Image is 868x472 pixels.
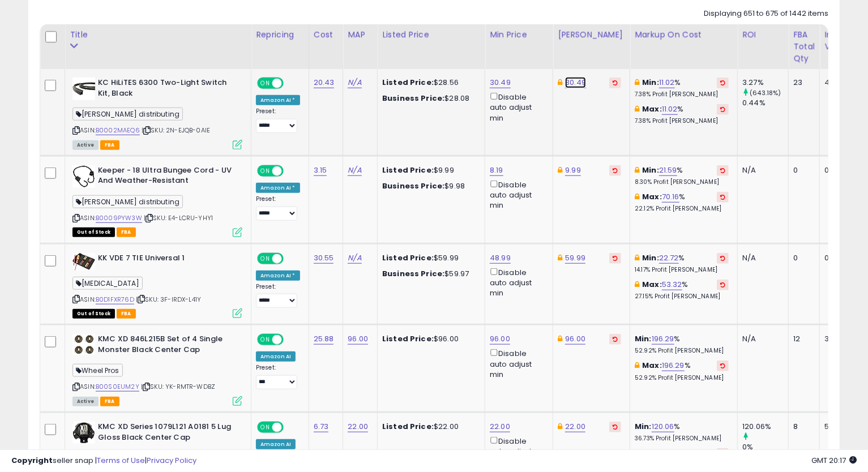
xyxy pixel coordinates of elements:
a: N/A [348,252,361,264]
a: B0009PYW3W [96,213,142,223]
div: Amazon AI * [256,183,300,193]
i: Revert to store-level Min Markup [720,80,725,85]
div: % [635,192,729,213]
span: All listings that are currently out of stock and unavailable for purchase on Amazon [72,228,115,237]
div: Listed Price [382,29,480,41]
div: 120.06% [742,422,788,432]
a: 21.59 [659,165,677,176]
div: 0 [793,253,811,263]
div: $28.08 [382,93,476,104]
div: % [635,165,729,186]
a: 96.00 [348,333,368,345]
span: OFF [282,166,300,175]
div: Disable auto adjust min [490,347,544,380]
a: 25.88 [314,333,334,345]
i: Revert to store-level Dynamic Max Price [613,80,618,85]
a: N/A [348,165,361,176]
div: 53.84 [824,422,850,432]
b: Min: [642,165,659,175]
div: Repricing [256,29,304,41]
div: Disable auto adjust min [490,435,544,467]
div: ASIN: [72,253,242,317]
p: 7.38% Profit [PERSON_NAME] [635,117,729,125]
div: % [635,104,729,125]
div: 0.44% [742,98,788,108]
p: 27.15% Profit [PERSON_NAME] [635,293,729,301]
div: Amazon AI [256,351,296,362]
b: KMC XD Series 1079L121 A0181 5 Lug Gloss Black Center Cap [98,422,236,445]
div: ASIN: [72,165,242,236]
div: Preset: [256,108,300,133]
div: ROI [742,29,784,41]
img: 418NY102YuL._SL40_.jpg [72,422,95,444]
div: Title [70,29,246,41]
div: 0 [824,165,850,175]
i: This overrides the store level max markup for this listing [635,105,639,113]
div: 3.27% [742,78,788,88]
span: ON [258,423,272,432]
img: 41pwH0YNKWL._SL40_.jpg [72,253,95,271]
div: seller snap | | [11,456,196,466]
b: Max: [642,191,662,202]
span: | SKU: YK-RMTR-WDBZ [141,382,215,391]
p: 7.38% Profit [PERSON_NAME] [635,91,729,98]
a: 20.43 [314,77,335,88]
b: Min: [642,77,659,88]
div: $22.00 [382,422,476,432]
p: 52.92% Profit [PERSON_NAME] [635,347,729,355]
a: 22.00 [565,421,585,432]
p: 22.12% Profit [PERSON_NAME] [635,205,729,213]
div: MAP [348,29,373,41]
span: Wheel Pros [72,364,123,377]
div: $9.99 [382,165,476,175]
div: $59.97 [382,269,476,279]
div: $59.99 [382,253,476,263]
a: B00S0EUM2Y [96,382,139,392]
a: B0002MAEQ6 [96,126,140,135]
div: 310.56 [824,334,850,344]
span: OFF [282,254,300,263]
b: Max: [642,104,662,114]
b: Business Price: [382,268,444,279]
a: Terms of Use [97,455,145,466]
div: N/A [742,253,780,263]
div: [PERSON_NAME] [558,29,625,41]
a: 96.00 [565,333,585,345]
b: Max: [642,279,662,290]
div: FBA Total Qty [793,29,815,65]
div: Disable auto adjust min [490,178,544,211]
span: 2025-10-9 20:17 GMT [811,455,857,466]
div: ASIN: [72,334,242,405]
div: Disable auto adjust min [490,91,544,123]
div: % [635,361,729,381]
img: 31iro5bBGRL._SL40_.jpg [72,78,95,100]
div: 0 [824,253,850,263]
th: The percentage added to the cost of goods (COGS) that forms the calculator for Min & Max prices. [630,24,738,69]
span: All listings that are currently out of stock and unavailable for purchase on Amazon [72,309,115,319]
div: % [635,78,729,98]
p: 8.30% Profit [PERSON_NAME] [635,178,729,186]
a: 196.29 [652,333,674,345]
span: ON [258,335,272,345]
a: Privacy Policy [147,455,196,466]
span: FBA [117,309,136,319]
div: N/A [742,165,780,175]
a: 70.16 [662,191,679,203]
b: Min: [642,252,659,263]
span: | SKU: 3F-IRDX-L41Y [136,295,201,304]
span: OFF [282,79,300,88]
div: % [635,253,729,274]
i: Revert to store-level Max Markup [720,106,725,112]
img: 41+AzOG61zL._SL40_.jpg [72,165,95,188]
div: Disable auto adjust min [490,266,544,299]
span: All listings currently available for purchase on Amazon [72,140,99,150]
div: % [635,280,729,301]
a: 120.06 [652,421,674,432]
b: KMC XD 846L215B Set of 4 Single Monster Black Center Cap [98,334,236,358]
a: 6.73 [314,421,329,432]
span: ON [258,79,272,88]
div: 8 [793,422,811,432]
a: 9.99 [565,165,581,176]
strong: Copyright [11,455,53,466]
div: 23 [793,78,811,88]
